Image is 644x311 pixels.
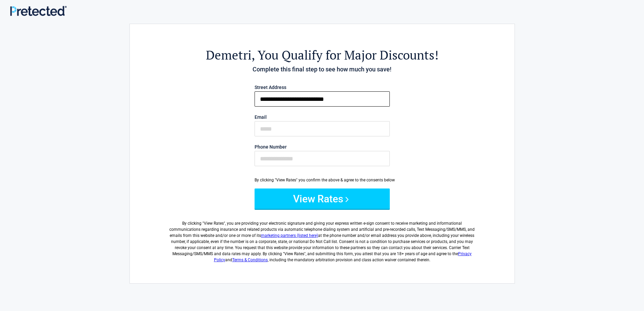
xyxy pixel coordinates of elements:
[255,145,390,149] label: Phone Number
[255,85,390,90] label: Street Address
[167,65,477,74] h4: Complete this final step to see how much you save!
[255,177,390,183] div: By clicking "View Rates" you confirm the above & agree to the consents below
[255,115,390,119] label: Email
[206,47,252,63] span: demetri
[10,6,67,16] img: Main Logo
[167,47,477,63] h2: , You Qualify for Major Discounts!
[261,233,318,238] a: marketing partners (listed here)
[167,215,477,263] label: By clicking " ", you are providing your electronic signature and giving your express written e-si...
[204,221,224,226] span: View Rates
[255,188,390,209] button: View Rates
[232,258,268,262] a: Terms & Conditions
